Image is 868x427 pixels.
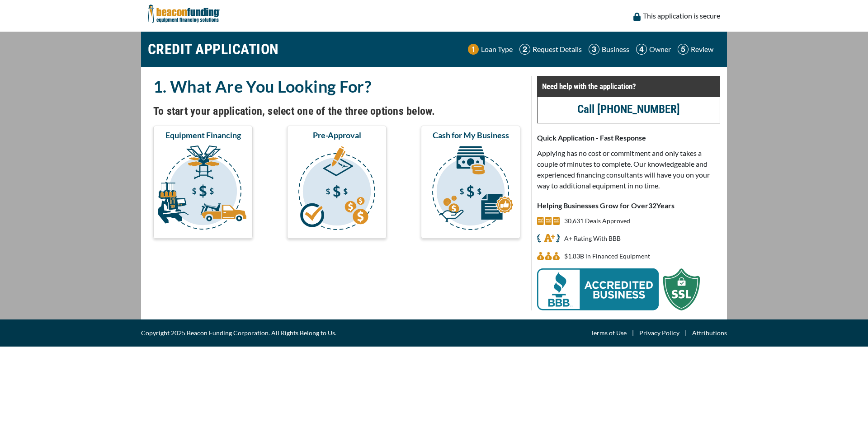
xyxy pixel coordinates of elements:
p: Business [602,44,629,55]
p: $1,828,478,896 in Financed Equipment [564,251,650,262]
img: Step 2 [519,44,530,55]
p: Quick Application - Fast Response [537,132,720,143]
p: This application is secure [643,10,720,21]
span: Equipment Financing [165,130,241,141]
img: Cash for My Business [423,144,519,235]
span: Pre-Approval [313,130,361,141]
img: Equipment Financing [155,144,251,235]
p: Need help with the application? [542,81,715,92]
img: lock icon to convery security [633,13,641,21]
span: Copyright 2025 Beacon Funding Corporation. All Rights Belong to Us. [141,328,336,338]
button: Equipment Financing [153,126,253,239]
span: | [679,328,692,338]
img: Step 3 [589,44,599,55]
h2: 1. What Are You Looking For? [153,76,520,97]
img: Step 5 [678,44,689,55]
a: Call [PHONE_NUMBER] [577,103,680,116]
p: Loan Type [481,44,513,55]
h4: To start your application, select one of the three options below. [153,103,520,119]
img: BBB Acredited Business and SSL Protection [537,268,700,310]
p: 30,631 Deals Approved [564,216,630,226]
span: | [627,328,639,338]
a: Terms of Use [590,328,627,338]
h1: CREDIT APPLICATION [148,36,279,62]
a: Privacy Policy [639,328,679,338]
img: Step 1 [468,44,479,55]
span: 32 [648,201,656,210]
p: A+ Rating With BBB [564,233,621,244]
img: Step 4 [636,44,647,55]
button: Pre-Approval [287,126,387,239]
button: Cash for My Business [421,126,520,239]
span: Cash for My Business [433,130,509,141]
p: Review [691,44,713,55]
p: Request Details [533,44,582,55]
p: Helping Businesses Grow for Over Years [537,200,720,211]
a: Attributions [692,328,727,338]
p: Applying has no cost or commitment and only takes a couple of minutes to complete. Our knowledgea... [537,148,720,191]
p: Owner [649,44,671,55]
img: Pre-Approval [289,144,385,235]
